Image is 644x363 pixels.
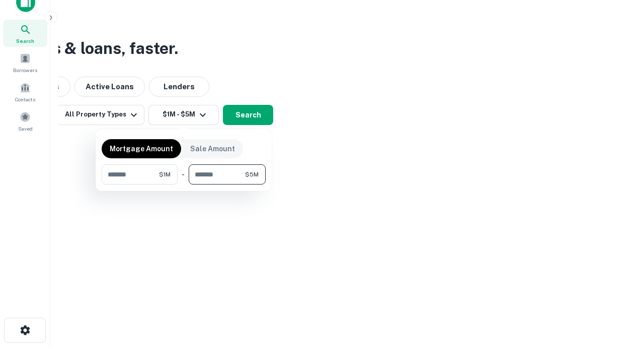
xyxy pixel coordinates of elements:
[190,143,235,154] p: Sale Amount
[159,170,171,179] span: $1M
[182,164,185,185] div: -
[594,250,644,298] iframe: Chat Widget
[245,170,259,179] span: $5M
[110,143,173,154] p: Mortgage Amount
